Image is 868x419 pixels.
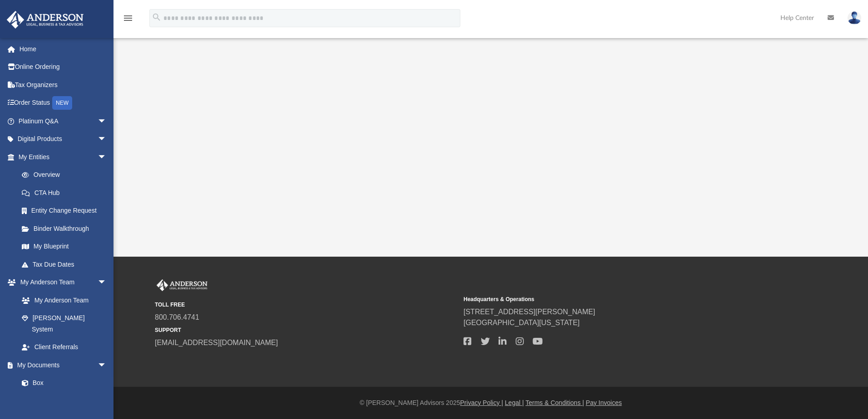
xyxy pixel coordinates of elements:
img: Anderson Advisors Platinum Portal [155,279,209,291]
i: menu [123,13,133,24]
a: Overview [13,166,120,184]
div: NEW [52,96,72,110]
a: Box [13,374,111,392]
a: Privacy Policy | [460,399,503,406]
a: Digital Productsarrow_drop_down [6,130,120,148]
img: Anderson Advisors Platinum Portal [4,11,86,29]
span: arrow_drop_down [98,130,116,149]
span: arrow_drop_down [98,356,116,375]
span: arrow_drop_down [98,273,116,292]
a: Legal | [505,399,524,406]
a: Terms & Conditions | [526,399,584,406]
small: TOLL FREE [155,301,457,309]
a: Pay Invoices [586,399,621,406]
a: Home [6,40,120,58]
small: Headquarters & Operations [464,295,766,303]
a: Order StatusNEW [6,94,120,112]
a: [EMAIL_ADDRESS][DOMAIN_NAME] [155,339,278,346]
div: © [PERSON_NAME] Advisors 2025 [113,398,868,408]
a: CTA Hub [13,184,120,202]
a: My Documentsarrow_drop_down [6,356,116,374]
a: My Anderson Team [13,291,111,309]
a: Online Ordering [6,58,120,76]
a: My Blueprint [13,238,116,256]
a: Entity Change Request [13,202,120,220]
a: [PERSON_NAME] System [13,309,116,338]
a: Tax Organizers [6,76,120,94]
a: Platinum Q&Aarrow_drop_down [6,112,120,130]
a: My Anderson Teamarrow_drop_down [6,273,116,292]
a: [GEOGRAPHIC_DATA][US_STATE] [464,319,580,326]
img: User Pic [848,11,861,24]
span: arrow_drop_down [98,148,116,166]
a: [STREET_ADDRESS][PERSON_NAME] [464,308,595,316]
a: Binder Walkthrough [13,219,120,238]
small: SUPPORT [155,326,457,334]
span: arrow_drop_down [98,112,116,131]
a: 800.706.4741 [155,313,199,321]
a: My Entitiesarrow_drop_down [6,148,120,166]
a: Tax Due Dates [13,255,120,273]
a: menu [123,17,133,24]
a: Client Referrals [13,338,116,356]
i: search [152,12,162,22]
